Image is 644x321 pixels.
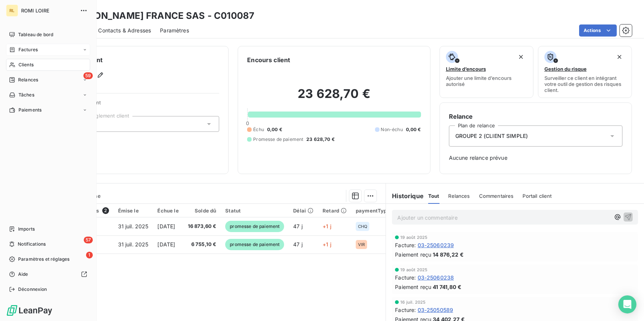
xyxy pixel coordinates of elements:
[18,61,34,68] span: Clients
[449,193,470,199] span: Relances
[158,223,175,229] span: [DATE]
[66,9,254,23] h3: [PERSON_NAME] FRANCE SAS - C010087
[83,72,93,79] span: 59
[18,286,47,293] span: Déconnexion
[158,208,179,214] div: Échue le
[61,99,219,110] span: Propriétés Client
[418,241,454,249] span: 03-25060239
[356,208,403,214] div: paymentTypeCode
[418,274,454,281] span: 03-25060238
[479,193,514,199] span: Commentaires
[102,207,109,214] span: 2
[306,136,335,143] span: 23 628,70 €
[188,241,217,248] span: 6 755,10 €
[386,191,424,200] h6: Historique
[253,136,303,143] span: Promesse de paiement
[400,235,427,240] span: 19 août 2025
[433,251,464,258] span: 14 876,22 €
[225,208,284,214] div: Statut
[118,241,149,248] span: 31 juil. 2025
[18,271,28,278] span: Aide
[267,126,282,133] span: 0,00 €
[18,256,69,263] span: Paramètres et réglages
[618,295,636,313] div: Open Intercom Messenger
[293,208,314,214] div: Délai
[544,66,587,72] span: Gestion du risque
[544,75,626,93] span: Surveiller ce client en intégrant votre outil de gestion des risques client.
[538,46,632,98] button: Gestion du risqueSurveiller ce client en intégrant votre outil de gestion des risques client.
[6,5,18,17] div: RL
[400,267,427,272] span: 19 août 2025
[18,241,46,248] span: Notifications
[158,241,175,248] span: [DATE]
[395,241,416,249] span: Facture :
[225,221,284,232] span: promesse de paiement
[160,27,189,34] span: Paramètres
[323,208,347,214] div: Retard
[406,126,421,133] span: 0,00 €
[449,112,622,121] h6: Relance
[446,75,527,87] span: Ajouter une limite d’encours autorisé
[118,223,149,229] span: 31 juil. 2025
[18,92,34,98] span: Tâches
[358,242,365,247] span: VIR
[293,241,303,248] span: 47 j
[84,237,93,243] span: 57
[247,86,421,109] h2: 23 628,70 €
[523,193,552,199] span: Portail client
[358,224,367,229] span: CHQ
[21,8,75,14] span: ROMI LOIRE
[247,55,290,64] h6: Encours client
[449,154,622,162] span: Aucune relance prévue
[98,27,151,34] span: Contacts & Adresses
[188,208,217,214] div: Solde dû
[246,120,249,126] span: 0
[293,223,303,229] span: 47 j
[323,241,331,248] span: +1 j
[86,252,93,258] span: 1
[395,306,416,314] span: Facture :
[446,66,486,72] span: Limite d’encours
[395,283,431,291] span: Paiement reçu
[381,126,403,133] span: Non-échu
[433,283,461,291] span: 41 741,80 €
[225,239,284,250] span: promesse de paiement
[395,251,431,258] span: Paiement reçu
[18,46,38,53] span: Factures
[18,76,38,83] span: Relances
[18,107,41,113] span: Paiements
[440,46,533,98] button: Limite d’encoursAjouter une limite d’encours autorisé
[46,55,219,64] h6: Informations client
[18,31,53,38] span: Tableau de bord
[395,274,416,281] span: Facture :
[400,300,426,304] span: 16 juil. 2025
[418,306,453,314] span: 03-25050589
[6,268,90,280] a: Aide
[6,304,53,316] img: Logo LeanPay
[428,193,440,199] span: Tout
[253,126,264,133] span: Échu
[455,132,528,140] span: GROUPE 2 (CLIENT SIMPLE)
[188,223,217,230] span: 16 873,60 €
[579,24,617,37] button: Actions
[118,208,149,214] div: Émise le
[18,226,35,232] span: Imports
[323,223,331,229] span: +1 j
